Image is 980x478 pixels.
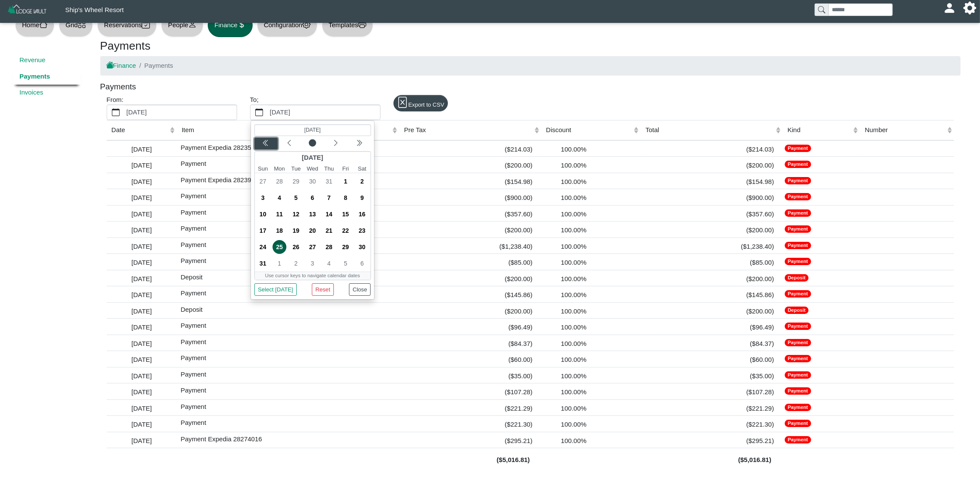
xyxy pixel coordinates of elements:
div: 8/3/2025 [254,190,271,206]
div: ($35.00) [643,370,780,381]
div: [DATE] [109,224,152,235]
span: 9 [355,191,369,205]
div: ($200.00) [643,305,780,317]
div: Discount [546,125,631,135]
div: 9/4/2025 [320,255,337,272]
div: 8/10/2025 [254,206,271,222]
a: Invoices [13,85,81,101]
div: ($85.00) [401,256,539,268]
span: Payment [179,239,206,248]
div: ($900.00) [401,191,539,203]
span: 19 [289,224,303,237]
div: ($200.00) [401,159,539,171]
div: 100.00% [543,353,587,365]
button: Peopleperson [161,13,203,37]
span: 14 [322,207,336,221]
div: 100.00% [543,305,587,317]
div: ($145.86) [401,288,539,300]
span: Payment [179,288,206,297]
div: Pre Tax [404,125,532,135]
div: ($900.00) [643,191,780,203]
span: 23 [355,224,369,237]
img: Z [7,3,48,19]
div: 8/23/2025 [354,222,370,239]
div: 9/5/2025 [337,255,354,272]
span: Payment [179,417,206,426]
small: Tuesday [288,165,304,173]
svg: grid [78,20,86,28]
div: 7/29/2025 [288,173,304,190]
div: 8/22/2025 [337,222,354,239]
svg: person [188,20,197,28]
div: ($221.30) [643,418,780,430]
div: ($154.98) [401,175,539,187]
div: 7/30/2025 [304,173,320,190]
div: ($295.21) [401,434,539,446]
h3: Payments [100,39,961,53]
svg: gear [302,20,311,28]
svg: calendar2 check [142,20,150,28]
span: 18 [273,224,286,237]
svg: house [39,20,48,28]
a: Payments [13,68,81,85]
div: 9/1/2025 [271,255,287,272]
div: 100.00% [543,321,587,332]
div: [DATE] [109,402,152,414]
div: ($145.86) [643,288,780,300]
button: Gridgrid [59,13,93,37]
label: [DATE] [268,105,380,120]
div: 100.00% [543,143,587,155]
svg: chevron left [285,139,292,146]
button: Financecurrency dollar [208,13,253,37]
div: ($214.03) [643,143,780,155]
div: [DATE] [109,288,152,300]
div: 100.00% [543,191,587,203]
small: Thursday [320,165,337,173]
span: Payment [179,336,206,345]
div: [DATE] [109,143,152,155]
div: ($107.28) [643,386,780,397]
span: 20 [305,224,319,237]
div: ($357.60) [401,208,539,219]
span: 26 [289,240,303,254]
span: 1 [339,174,352,188]
div: ($221.30) [401,418,539,430]
button: Homehouse [15,13,54,37]
div: 100.00% [543,386,587,397]
span: 3 [305,256,319,270]
span: 29 [289,174,303,188]
button: Next month [324,138,347,149]
span: Payment Expedia 28274016 [179,434,262,443]
button: file excelExport to CSV [393,95,448,111]
span: Payment [179,401,206,410]
svg: gear fill [967,5,973,11]
svg: calendar [255,108,263,117]
div: [DATE] [109,159,152,171]
small: Monday [271,165,287,173]
div: [DATE] [109,191,152,203]
b: ($5,016.81) [738,456,771,463]
div: [DATE] [109,353,152,365]
div: 8/9/2025 [354,190,370,206]
span: 30 [355,240,369,254]
div: ($84.37) [643,337,780,349]
button: Current month [301,138,324,149]
span: Deposit [179,272,203,281]
small: Sunday [254,165,271,173]
div: ($60.00) [643,353,780,365]
div: ($60.00) [401,353,539,365]
button: Templatesprinter [322,13,373,37]
span: Payment Expedia 28235419 [179,142,262,151]
span: 31 [322,174,336,188]
div: 100.00% [543,224,587,235]
div: 100.00% [543,159,587,171]
span: Payment [179,320,206,329]
svg: file excel [397,97,408,108]
svg: currency dollar [238,20,246,28]
div: 8/25/2025 (Selected date) (Today) [271,239,287,255]
button: Previous month [277,138,301,149]
div: 100.00% [543,288,587,300]
div: 8/29/2025 [337,239,354,255]
a: Revenue [13,52,81,69]
label: [DATE] [125,105,237,120]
